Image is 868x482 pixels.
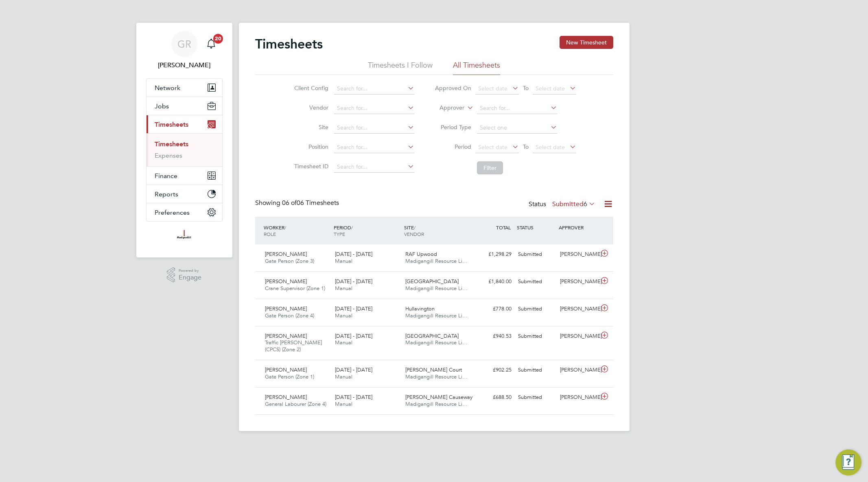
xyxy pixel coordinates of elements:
[265,401,326,407] span: General Labourer (Zone 4)
[335,366,372,373] span: [DATE] - [DATE]
[435,123,471,131] label: Period Type
[146,167,222,185] button: Finance
[155,102,169,110] span: Jobs
[332,220,402,241] div: PERIOD
[292,104,328,111] label: Vendor
[146,97,222,115] button: Jobs
[520,141,531,152] span: To
[146,79,222,97] button: Network
[477,122,557,134] input: Select one
[213,34,223,44] span: 20
[265,251,307,258] span: [PERSON_NAME]
[529,199,597,210] div: Status
[557,363,599,377] div: [PERSON_NAME]
[402,220,472,241] div: SITE
[414,224,415,231] span: /
[334,142,414,153] input: Search for...
[428,104,464,112] label: Approver
[835,449,861,475] button: Engage Resource Center
[557,330,599,343] div: [PERSON_NAME]
[405,258,468,264] span: Madigangill Resource Li…
[265,394,307,401] span: [PERSON_NAME]
[335,312,352,319] span: Manual
[405,332,459,339] span: [GEOGRAPHIC_DATA]
[179,274,201,281] span: Engage
[335,394,372,401] span: [DATE] - [DATE]
[334,231,345,237] span: TYPE
[515,220,557,235] div: STATUS
[155,84,180,92] span: Network
[552,200,595,208] label: Submitted
[265,339,322,353] span: Traffic [PERSON_NAME] (CPCS) (Zone 2)
[335,305,372,312] span: [DATE] - [DATE]
[155,140,188,148] a: Timesheets
[146,185,222,203] button: Reports
[264,231,276,237] span: ROLE
[478,143,507,151] span: Select date
[472,330,515,343] div: £940.53
[472,248,515,261] div: £1,298.29
[262,220,332,241] div: WORKER
[265,332,307,339] span: [PERSON_NAME]
[292,84,328,92] label: Client Config
[351,224,353,231] span: /
[472,302,515,316] div: £778.00
[405,394,472,401] span: [PERSON_NAME] Causeway
[477,161,503,174] button: Filter
[146,31,223,70] a: GR[PERSON_NAME]
[265,258,314,264] span: Gate Person (Zone 3)
[405,285,468,292] span: Madigangill Resource Li…
[496,224,511,231] span: TOTAL
[405,278,459,285] span: [GEOGRAPHIC_DATA]
[155,152,182,159] a: Expenses
[515,248,557,261] div: Submitted
[453,60,500,75] li: All Timesheets
[404,231,424,237] span: VENDOR
[155,121,188,128] span: Timesheets
[584,200,587,208] span: 6
[405,366,462,373] span: [PERSON_NAME] Court
[557,391,599,404] div: [PERSON_NAME]
[265,312,314,319] span: Gate Person (Zone 4)
[335,401,352,407] span: Manual
[515,330,557,343] div: Submitted
[146,203,222,221] button: Preferences
[405,401,468,407] span: Madigangill Resource Li…
[292,123,328,131] label: Site
[335,373,352,380] span: Manual
[146,133,222,166] div: Timesheets
[472,275,515,288] div: £1,840.00
[405,312,468,319] span: Madigangill Resource Li…
[282,199,297,207] span: 06 of
[435,84,471,92] label: Approved On
[284,224,286,231] span: /
[405,339,468,346] span: Madigangill Resource Li…
[265,285,325,292] span: Crane Supervisor (Zone 1)
[557,275,599,288] div: [PERSON_NAME]
[167,267,201,283] a: Powered byEngage
[335,285,352,292] span: Manual
[435,143,471,150] label: Period
[146,115,222,133] button: Timesheets
[405,373,468,380] span: Madigangill Resource Li…
[335,251,372,258] span: [DATE] - [DATE]
[405,251,437,258] span: RAF Upwood
[203,31,219,57] a: 20
[335,278,372,285] span: [DATE] - [DATE]
[515,391,557,404] div: Submitted
[477,103,557,114] input: Search for...
[255,199,341,207] div: Showing
[265,305,307,312] span: [PERSON_NAME]
[265,278,307,285] span: [PERSON_NAME]
[282,199,339,207] span: 06 Timesheets
[472,363,515,377] div: £902.25
[334,83,414,95] input: Search for...
[515,275,557,288] div: Submitted
[335,339,352,346] span: Manual
[478,85,507,92] span: Select date
[520,83,531,93] span: To
[136,23,232,258] nav: Main navigation
[515,363,557,377] div: Submitted
[292,143,328,150] label: Position
[536,143,565,151] span: Select date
